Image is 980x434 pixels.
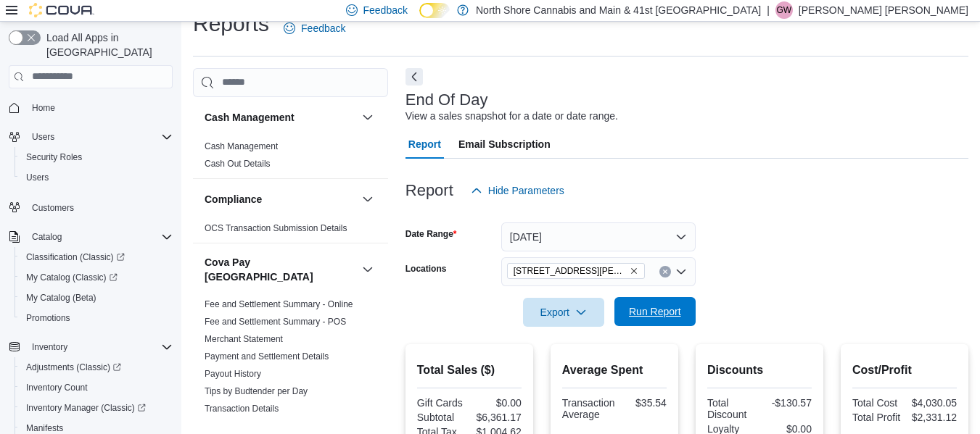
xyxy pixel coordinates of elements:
[15,377,178,398] button: Inventory Count
[15,398,178,418] a: Inventory Manager (Classic)
[501,222,696,251] button: [DATE]
[26,422,63,434] span: Manifests
[472,397,522,409] div: $0.00
[26,312,70,324] span: Promotions
[20,399,173,417] span: Inventory Manager (Classic)
[472,412,522,423] div: $6,361.17
[32,341,67,353] span: Inventory
[205,192,356,206] button: Compliance
[419,3,450,18] input: Dark Mode
[359,191,376,208] button: Compliance
[405,263,447,275] label: Locations
[205,110,356,125] button: Cash Management
[707,397,757,420] div: Total Discount
[193,9,269,38] h1: Reports
[629,304,681,319] span: Run Report
[15,288,178,308] button: My Catalog (Beta)
[205,369,261,379] a: Payout History
[26,382,88,393] span: Inventory Count
[26,251,125,263] span: Classification (Classic)
[26,402,146,414] span: Inventory Manager (Classic)
[29,3,94,17] img: Cova
[3,97,178,118] button: Home
[20,289,102,306] a: My Catalog (Beta)
[205,351,329,362] a: Payment and Settlement Details
[205,110,295,125] h3: Cash Management
[20,269,123,286] a: My Catalog (Classic)
[15,247,178,267] a: Classification (Classic)
[26,338,73,356] button: Inventory
[193,296,388,423] div: Cova Pay [GEOGRAPHIC_DATA]
[620,397,666,409] div: $35.54
[20,249,131,266] a: Classification (Classic)
[15,267,178,288] a: My Catalog (Classic)
[514,264,627,278] span: [STREET_ADDRESS][PERSON_NAME]
[20,359,173,376] span: Adjustments (Classic)
[205,403,279,414] span: Transaction Details
[417,362,522,379] h2: Total Sales ($)
[20,149,173,166] span: Security Roles
[799,1,968,19] p: [PERSON_NAME] [PERSON_NAME]
[20,169,54,186] a: Users
[26,198,173,216] span: Customers
[301,21,345,36] span: Feedback
[20,399,152,417] a: Inventory Manager (Classic)
[675,266,687,277] button: Open list of options
[659,266,671,277] button: Clear input
[32,231,62,243] span: Catalog
[205,386,308,396] a: Tips by Budtender per Day
[562,362,667,379] h2: Average Spent
[205,159,271,169] a: Cash Out Details
[630,267,638,275] button: Remove 1520 Barrow St. from selection in this group
[3,196,178,217] button: Customers
[767,1,770,19] p: |
[20,309,76,327] a: Promotions
[205,316,346,327] span: Fee and Settlement Summary - POS
[15,357,178,377] a: Adjustments (Classic)
[852,397,902,409] div: Total Cost
[15,308,178,328] button: Promotions
[562,397,615,420] div: Transaction Average
[465,176,570,205] button: Hide Parameters
[507,263,645,279] span: 1520 Barrow St.
[26,128,60,146] button: Users
[907,412,957,423] div: $2,331.12
[205,385,308,397] span: Tips by Budtender per Day
[408,130,441,159] span: Report
[205,141,278,151] a: Cash Management
[20,149,88,166] a: Security Roles
[775,1,793,19] div: Griffin Wright
[532,298,596,327] span: Export
[523,298,604,327] button: Export
[20,289,173,306] span: My Catalog (Beta)
[32,102,55,114] span: Home
[3,337,178,357] button: Inventory
[205,223,347,233] a: OCS Transaction Submission Details
[26,362,121,373] span: Adjustments (Classic)
[907,397,957,409] div: $4,030.05
[20,379,94,396] a: Inventory Count
[417,397,466,409] div: Gift Cards
[852,362,957,379] h2: Cost/Profit
[417,412,466,423] div: Subtotal
[359,109,376,126] button: Cash Management
[15,147,178,167] button: Security Roles
[3,127,178,147] button: Users
[193,138,388,178] div: Cash Management
[488,183,564,198] span: Hide Parameters
[193,220,388,243] div: Compliance
[26,99,61,117] a: Home
[205,141,278,152] span: Cash Management
[26,228,67,246] button: Catalog
[614,297,696,326] button: Run Report
[762,397,812,409] div: -$130.57
[776,1,791,19] span: GW
[359,261,376,278] button: Cova Pay [GEOGRAPHIC_DATA]
[476,1,761,19] p: North Shore Cannabis and Main & 41st [GEOGRAPHIC_DATA]
[20,309,173,327] span: Promotions
[20,169,173,186] span: Users
[458,130,551,159] span: Email Subscription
